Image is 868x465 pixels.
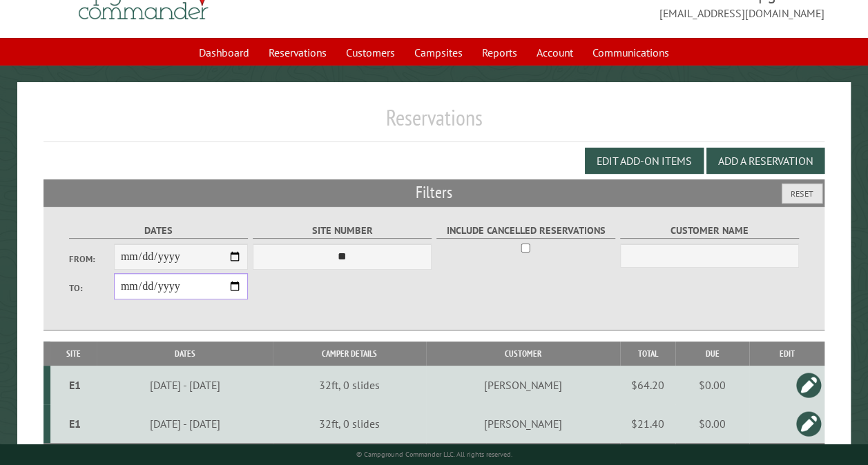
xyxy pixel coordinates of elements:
td: $21.40 [620,404,675,444]
th: Camper Details [273,342,426,366]
td: [PERSON_NAME] [426,366,620,404]
td: 32ft, 0 slides [273,404,426,444]
div: [DATE] - [DATE] [99,417,271,431]
td: $0.00 [675,404,749,444]
a: Dashboard [191,39,258,66]
th: Due [675,342,749,366]
h2: Filters [44,179,824,206]
button: Edit Add-on Items [585,148,704,174]
th: Total [620,342,675,366]
th: Customer [426,342,620,366]
div: E1 [56,417,95,431]
a: Communications [584,39,677,66]
td: [PERSON_NAME] [426,404,620,444]
h1: Reservations [44,104,824,142]
td: $0.00 [675,366,749,404]
a: Campsites [406,39,471,66]
label: Dates [69,223,248,239]
div: [DATE] - [DATE] [99,378,271,392]
button: Reset [782,184,822,204]
a: Customers [338,39,403,66]
th: Site [50,342,97,366]
td: 32ft, 0 slides [273,366,426,404]
label: Include Cancelled Reservations [436,223,615,239]
th: Dates [97,342,273,366]
div: E1 [56,378,95,392]
label: Customer Name [620,223,799,239]
th: Edit [749,342,824,366]
a: Reservations [260,39,335,66]
a: Account [528,39,581,66]
label: From: [69,253,114,266]
label: Site Number [253,223,432,239]
td: $64.20 [620,366,675,404]
a: Reports [474,39,525,66]
label: To: [69,281,114,295]
small: © Campground Commander LLC. All rights reserved. [356,450,512,459]
button: Add a Reservation [706,148,824,174]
